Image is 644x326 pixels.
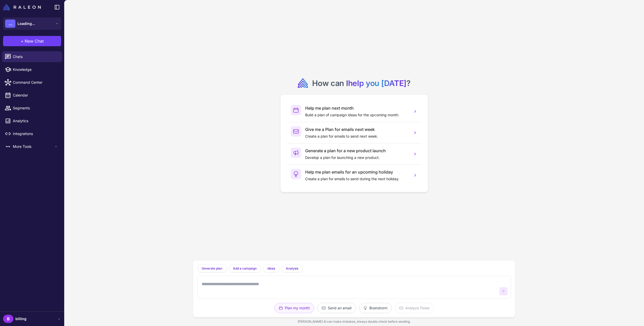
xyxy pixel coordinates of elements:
span: New Chat [25,38,44,44]
span: Analytics [13,118,58,124]
button: Send an email [317,303,356,313]
h3: Help me plan next month [305,105,408,111]
a: Analytics [2,116,62,126]
button: ...Loading... [3,17,61,30]
button: Brainstorm [359,303,392,313]
button: Generate plan [197,264,227,273]
a: Knowledge [2,64,62,75]
div: ... [5,20,15,28]
h2: How can I ? [312,78,410,88]
button: Add a campaign [229,264,261,273]
button: Analysis [282,264,303,273]
a: Chats [2,51,62,62]
p: Build a plan of campaign ideas for the upcoming month. [305,112,408,118]
span: Ideas [267,266,275,271]
span: Segments [13,105,58,111]
a: Calendar [2,90,62,101]
span: Analysis [286,266,298,271]
span: Generate plan [202,266,222,271]
button: +New Chat [3,36,61,46]
span: Command Center [13,80,58,85]
div: [PERSON_NAME] AI can make mistakes, always double check before sending. [193,317,515,326]
span: Loading... [17,21,35,26]
span: Integrations [13,131,58,137]
span: billing [15,316,26,322]
h3: Give me a Plan for emails next week [305,126,408,132]
span: Knowledge [13,67,58,72]
button: Analyze Flows [395,303,434,313]
p: Create a plan for emails to send during the next holiday. [305,176,408,182]
span: Calendar [13,92,58,98]
button: Plan my month [274,303,314,313]
a: Segments [2,103,62,113]
span: Add a campaign [233,266,257,271]
img: Raleon Logo [3,4,41,10]
h3: Generate a plan for a new product launch [305,148,408,154]
p: Create a plan for emails to send next week. [305,133,408,139]
span: Chats [13,54,58,60]
div: B [3,315,13,323]
a: Integrations [2,128,62,139]
button: Ideas [263,264,279,273]
span: More Tools [13,144,54,149]
a: Command Center [2,77,62,88]
span: + [21,38,24,44]
span: help you [DATE] [348,79,407,88]
p: Develop a plan for launching a new product. [305,155,408,160]
h3: Help me plan emails for an upcoming holiday [305,169,408,175]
